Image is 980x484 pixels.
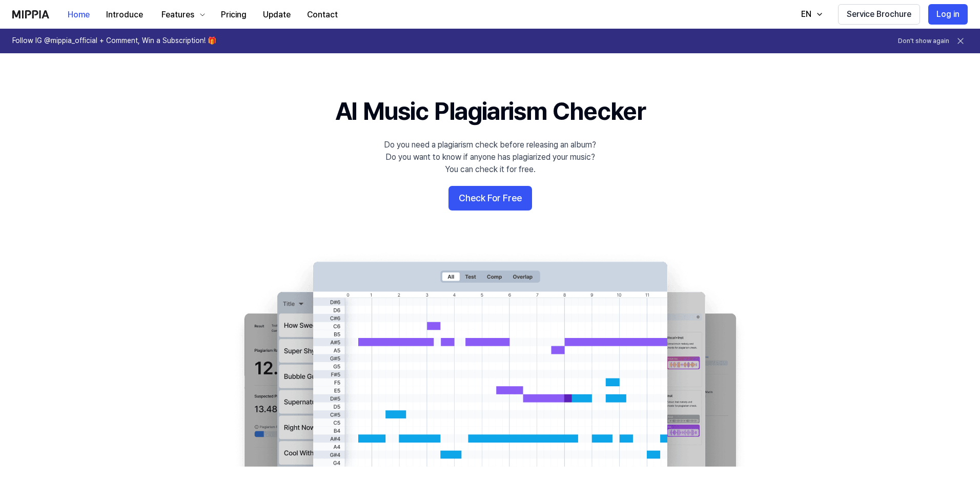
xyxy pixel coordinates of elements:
[299,5,346,25] button: Contact
[898,37,949,46] button: Don't show again
[98,5,151,25] button: Introduce
[223,251,757,467] img: main Image
[151,5,213,25] button: Features
[12,10,49,18] img: logo
[799,8,813,20] div: EN
[255,1,299,29] a: Update
[838,4,920,25] button: Service Brochure
[12,36,216,46] h1: Follow IG @mippia_official + Comment, Win a Subscription! 🎁
[213,5,255,25] button: Pricing
[448,186,532,211] button: Check For Free
[384,139,596,176] div: Do you need a plagiarism check before releasing an album? Do you want to know if anyone has plagi...
[255,5,299,25] button: Update
[928,4,968,25] button: Log in
[335,94,645,129] h1: AI Music Plagiarism Checker
[59,1,98,29] a: Home
[791,4,830,25] button: EN
[159,9,196,21] div: Features
[59,5,98,25] button: Home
